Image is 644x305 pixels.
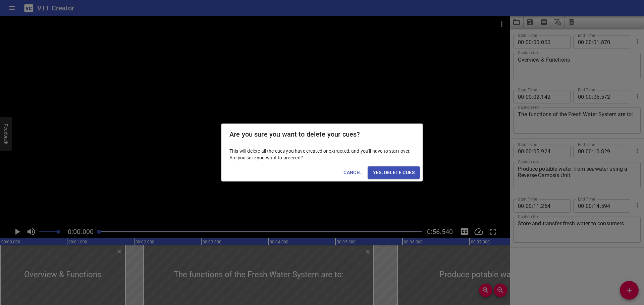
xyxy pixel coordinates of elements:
span: Yes, Delete Cues [373,168,415,177]
button: Cancel [341,166,365,179]
button: Yes, Delete Cues [368,166,420,179]
h2: Are you sure you want to delete your cues? [229,129,415,140]
span: Cancel [343,168,362,177]
div: This will delete all the cues you have created or extracted, and you'll have to start over. Are y... [221,145,423,164]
